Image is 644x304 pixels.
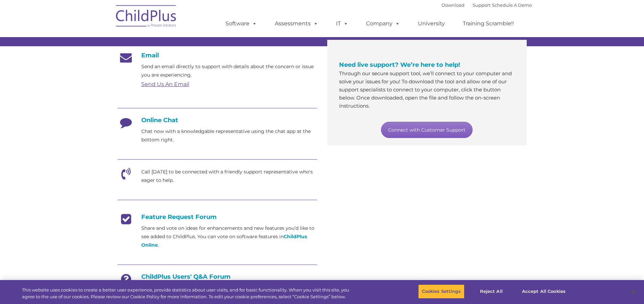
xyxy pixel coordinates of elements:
[141,81,189,87] a: Send Us An Email
[339,61,460,68] span: Need live support? We’re here to help!
[470,284,512,299] button: Reject All
[118,116,317,124] h4: Online Chat
[141,62,317,79] p: Send an email directly to support with details about the concern or issue you are experiencing.
[381,122,473,138] a: Connect with Customer Support
[492,2,532,8] a: Schedule A Demo
[411,17,452,30] a: University
[141,127,317,144] p: Chat now with a knowledgable representative using the chat app at the bottom right.
[22,287,354,300] div: This website uses cookies to create a better user experience, provide statistics about user visit...
[329,17,355,30] a: IT
[141,224,317,249] p: Share and vote on ideas for enhancements and new features you’d like to see added to ChildPlus. Y...
[118,273,317,280] h4: ChildPlus Users' Q&A Forum
[118,213,317,221] h4: Feature Request Forum
[456,17,521,30] a: Training Scramble!!
[442,2,532,8] font: |
[442,2,464,8] a: Download
[473,2,491,8] a: Support
[141,168,317,185] p: Call [DATE] to be connected with a friendly support representative who's eager to help.
[339,70,515,110] p: Through our secure support tool, we’ll connect to your computer and solve your issues for you! To...
[268,17,325,30] a: Assessments
[118,52,317,59] h4: Email
[219,17,264,30] a: Software
[141,233,307,248] a: ChildPlus Online
[626,284,641,299] button: Close
[113,0,180,34] img: ChildPlus by Procare Solutions
[418,284,464,299] button: Cookies Settings
[359,17,407,30] a: Company
[518,284,569,299] button: Accept All Cookies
